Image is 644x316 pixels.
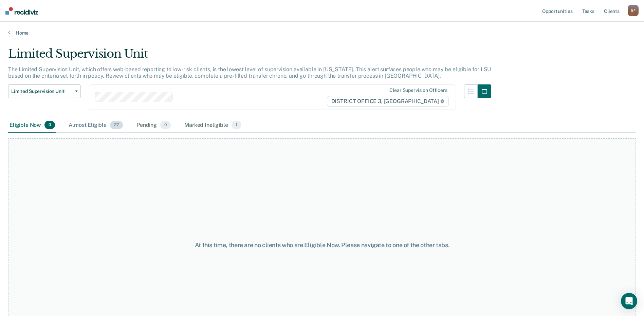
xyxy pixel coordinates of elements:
div: Clear supervision officers [389,87,447,93]
span: 0 [160,121,171,130]
div: Open Intercom Messenger [621,293,637,309]
button: BF [628,5,639,16]
div: Marked Ineligible1 [183,118,243,133]
button: Limited Supervision Unit [8,84,81,98]
div: B F [628,5,639,16]
div: Limited Supervision Unit [8,47,491,66]
img: Recidiviz [5,7,38,15]
span: DISTRICT OFFICE 3, [GEOGRAPHIC_DATA] [327,96,449,107]
div: Almost Eligible27 [67,118,124,133]
span: 27 [110,121,123,130]
div: Eligible Now0 [8,118,56,133]
span: Limited Supervision Unit [11,88,72,94]
span: 0 [44,121,55,130]
p: The Limited Supervision Unit, which offers web-based reporting to low-risk clients, is the lowest... [8,66,491,79]
div: Pending0 [135,118,172,133]
span: 1 [232,121,241,130]
div: At this time, there are no clients who are Eligible Now. Please navigate to one of the other tabs. [165,241,479,249]
a: Home [8,30,636,36]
